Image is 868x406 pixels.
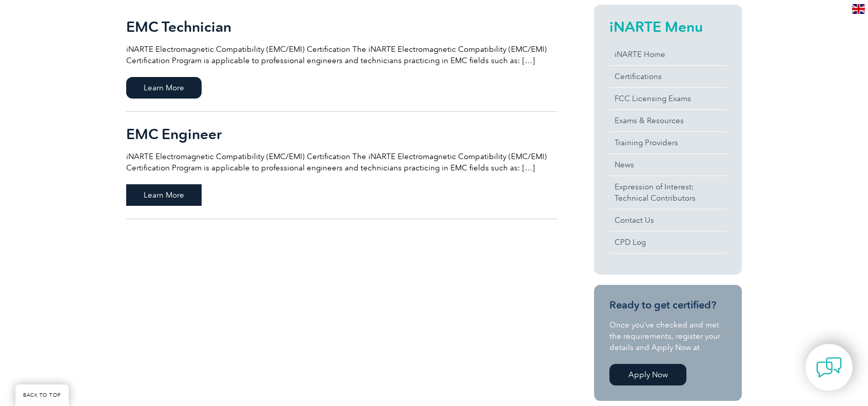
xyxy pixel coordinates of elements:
[126,44,557,66] p: iNARTE Electromagnetic Compatibility (EMC/EMI) Certification The iNARTE Electromagnetic Compatibi...
[609,18,726,35] h2: iNARTE Menu
[126,77,202,99] span: Learn More
[15,384,69,406] a: BACK TO TOP
[126,5,557,112] a: EMC Technician iNARTE Electromagnetic Compatibility (EMC/EMI) Certification The iNARTE Electromag...
[609,209,726,231] a: Contact Us
[852,4,865,14] img: en
[609,154,726,176] a: News
[609,319,726,353] p: Once you’ve checked and met the requirements, register your details and Apply Now at
[609,132,726,153] a: Training Providers
[126,151,557,173] p: iNARTE Electromagnetic Compatibility (EMC/EMI) Certification The iNARTE Electromagnetic Compatibi...
[126,126,557,142] h2: EMC Engineer
[126,112,557,219] a: EMC Engineer iNARTE Electromagnetic Compatibility (EMC/EMI) Certification The iNARTE Electromagne...
[609,299,726,312] h3: Ready to get certified?
[609,364,686,385] a: Apply Now
[609,88,726,109] a: FCC Licensing Exams
[609,176,726,209] a: Expression of Interest:Technical Contributors
[609,44,726,65] a: iNARTE Home
[609,231,726,253] a: CPD Log
[609,66,726,87] a: Certifications
[609,110,726,131] a: Exams & Resources
[126,18,557,35] h2: EMC Technician
[816,355,842,380] img: contact-chat.png
[126,184,202,206] span: Learn More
